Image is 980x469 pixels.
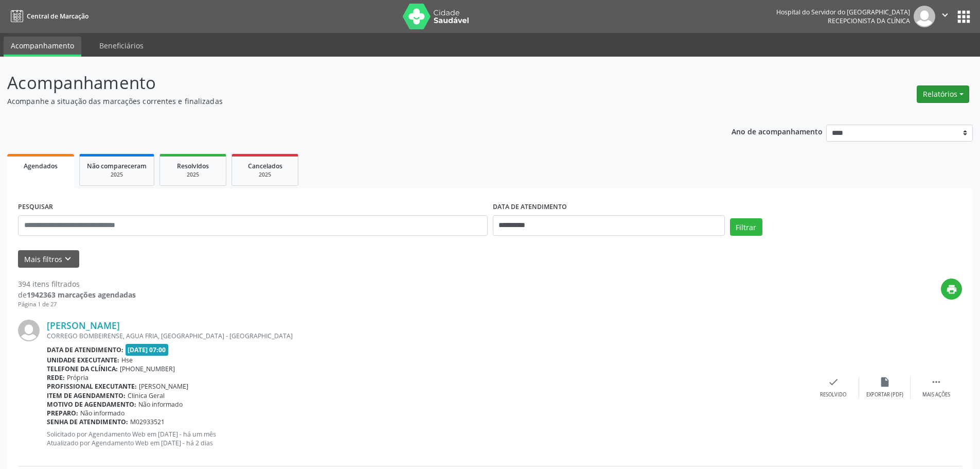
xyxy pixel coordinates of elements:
div: Hospital do Servidor do [GEOGRAPHIC_DATA] [776,8,910,16]
button: apps [955,8,973,26]
div: 2025 [239,171,291,179]
button: print [941,279,962,300]
span: Própria [67,373,88,382]
b: Senha de atendimento: [47,418,128,426]
b: Rede: [47,373,65,382]
i: check [828,376,839,388]
a: [PERSON_NAME] [47,320,120,331]
b: Motivo de agendamento: [47,400,136,409]
label: DATA DE ATENDIMENTO [493,199,567,215]
i:  [939,9,951,21]
span: Central de Marcação [27,12,88,21]
p: Solicitado por Agendamento Web em [DATE] - há um mês Atualizado por Agendamento Web em [DATE] - h... [47,430,808,447]
strong: 1942363 marcações agendadas [27,290,136,300]
div: de [18,289,136,300]
span: Não informado [138,400,183,409]
p: Acompanhe a situação das marcações correntes e finalizadas [7,96,683,107]
a: Acompanhamento [4,37,81,57]
i: print [946,284,957,295]
div: Página 1 de 27 [18,300,136,309]
img: img [914,6,935,27]
span: [PHONE_NUMBER] [120,364,175,373]
span: [PERSON_NAME] [139,382,188,391]
i: insert_drive_file [879,376,890,388]
div: 2025 [167,171,219,179]
button: Filtrar [730,218,762,236]
b: Telefone da clínica: [47,364,118,373]
b: Data de atendimento: [47,345,123,354]
div: Mais ações [922,391,950,398]
a: Central de Marcação [7,8,88,25]
b: Item de agendamento: [47,391,126,400]
i:  [931,376,942,388]
b: Profissional executante: [47,382,137,391]
span: Não informado [80,409,124,418]
span: Cancelados [248,162,282,170]
div: Exportar (PDF) [866,391,903,398]
span: Não compareceram [87,162,147,170]
span: [DATE] 07:00 [126,344,169,356]
a: Beneficiários [92,37,151,55]
span: Recepcionista da clínica [828,16,910,25]
div: CORREGO BOMBEIRENSE, AGUA FRIA, [GEOGRAPHIC_DATA] - [GEOGRAPHIC_DATA] [47,332,808,340]
p: Ano de acompanhamento [732,125,823,137]
img: img [18,320,40,341]
button: Relatórios [917,85,969,103]
i: keyboard_arrow_down [62,253,74,265]
label: PESQUISAR [18,199,53,215]
span: M02933521 [130,418,165,426]
span: Hse [121,356,133,364]
div: 2025 [87,171,147,179]
span: Resolvidos [177,162,209,170]
p: Acompanhamento [7,70,683,96]
button: Mais filtroskeyboard_arrow_down [18,250,79,268]
b: Unidade executante: [47,356,119,364]
span: Clinica Geral [128,391,165,400]
span: Agendados [24,162,58,170]
div: Resolvido [820,391,846,398]
div: 394 itens filtrados [18,279,136,289]
button:  [935,6,955,27]
b: Preparo: [47,409,78,418]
